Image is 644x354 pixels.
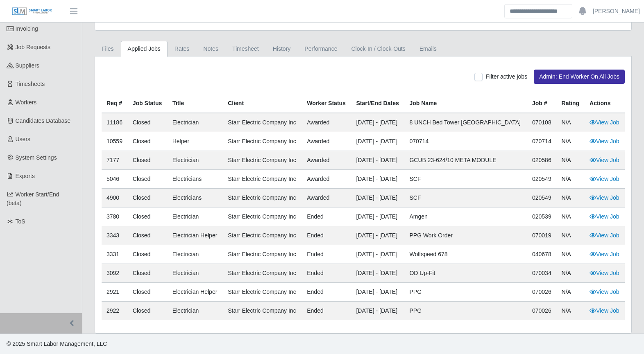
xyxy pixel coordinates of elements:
[351,151,404,170] td: [DATE] - [DATE]
[351,132,404,151] td: [DATE] - [DATE]
[557,264,585,283] td: N/A
[302,264,351,283] td: ended
[128,302,168,320] td: Closed
[302,113,351,132] td: awarded
[102,245,128,264] td: 3331
[344,41,412,57] a: Clock-In / Clock-Outs
[168,189,223,207] td: Electricians
[16,62,39,69] span: Suppliers
[16,136,31,142] span: Users
[168,170,223,189] td: Electricians
[168,283,223,302] td: Electrician Helper
[404,189,527,207] td: SCF
[527,264,557,283] td: 070034
[168,113,223,132] td: Electrician
[590,138,619,144] a: View Job
[404,151,527,170] td: GCUB 23-624/10 META MODULE
[351,189,404,207] td: [DATE] - [DATE]
[223,245,302,264] td: Starr Electric Company Inc
[128,170,168,189] td: Closed
[590,194,619,201] a: View Job
[557,302,585,320] td: N/A
[590,307,619,314] a: View Job
[16,44,51,50] span: Job Requests
[351,245,404,264] td: [DATE] - [DATE]
[351,94,404,113] th: Start/End Dates
[590,289,619,295] a: View Job
[527,207,557,226] td: 020539
[557,151,585,170] td: N/A
[7,191,59,206] span: Worker Start/End (beta)
[302,132,351,151] td: awarded
[557,207,585,226] td: N/A
[351,283,404,302] td: [DATE] - [DATE]
[223,226,302,245] td: Starr Electric Company Inc
[196,41,225,57] a: Notes
[102,207,128,226] td: 3780
[302,207,351,226] td: ended
[527,189,557,207] td: 020549
[302,189,351,207] td: awarded
[527,226,557,245] td: 070019
[11,7,52,16] img: SLM Logo
[128,245,168,264] td: Closed
[16,154,57,161] span: System Settings
[168,132,223,151] td: Helper
[404,113,527,132] td: 8 UNCH Bed Tower [GEOGRAPHIC_DATA]
[128,94,168,113] th: Job Status
[128,151,168,170] td: Closed
[504,4,572,18] input: Search
[16,25,38,32] span: Invoicing
[95,41,121,57] a: Files
[590,157,619,163] a: View Job
[128,226,168,245] td: Closed
[413,41,444,57] a: Emails
[590,251,619,257] a: View Job
[168,41,197,57] a: Rates
[351,207,404,226] td: [DATE] - [DATE]
[590,232,619,239] a: View Job
[557,132,585,151] td: N/A
[534,70,625,84] button: Admin: End Worker On All Jobs
[590,119,619,126] a: View Job
[557,226,585,245] td: N/A
[404,94,527,113] th: Job Name
[527,132,557,151] td: 070714
[486,73,527,80] span: Filter active jobs
[351,302,404,320] td: [DATE] - [DATE]
[527,302,557,320] td: 070026
[223,170,302,189] td: Starr Electric Company Inc
[557,245,585,264] td: N/A
[128,113,168,132] td: Closed
[404,207,527,226] td: Amgen
[128,283,168,302] td: Closed
[102,302,128,320] td: 2922
[7,340,107,347] span: © 2025 Smart Labor Management, LLC
[351,226,404,245] td: [DATE] - [DATE]
[223,189,302,207] td: Starr Electric Company Inc
[302,245,351,264] td: ended
[223,283,302,302] td: Starr Electric Company Inc
[223,113,302,132] td: Starr Electric Company Inc
[16,81,45,87] span: Timesheets
[102,264,128,283] td: 3092
[527,151,557,170] td: 020586
[223,151,302,170] td: Starr Electric Company Inc
[168,264,223,283] td: Electrician
[557,170,585,189] td: N/A
[527,283,557,302] td: 070026
[16,173,35,179] span: Exports
[121,41,168,57] a: Applied Jobs
[590,176,619,182] a: View Job
[297,41,344,57] a: Performance
[557,113,585,132] td: N/A
[302,170,351,189] td: awarded
[404,132,527,151] td: 070714
[223,302,302,320] td: Starr Electric Company Inc
[302,302,351,320] td: ended
[16,117,71,124] span: Candidates Database
[302,226,351,245] td: ended
[590,270,619,276] a: View Job
[128,207,168,226] td: Closed
[302,283,351,302] td: ended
